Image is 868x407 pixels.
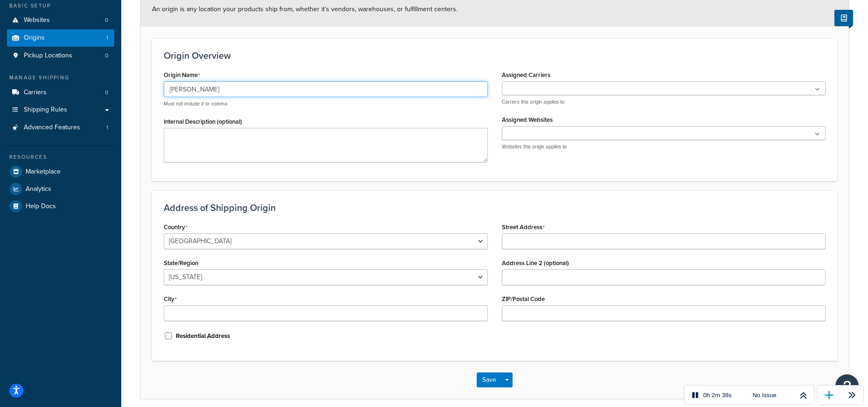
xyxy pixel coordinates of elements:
[106,124,108,132] span: 1
[7,84,114,101] a: Carriers0
[164,224,187,231] label: Country
[164,50,826,61] h3: Origin Overview
[502,116,553,123] label: Assigned Websites
[835,374,859,398] button: Open Resource Center
[164,71,200,79] label: Origin Name
[7,29,114,47] a: Origins1
[24,34,45,42] span: Origins
[7,198,114,215] a: Help Docs
[502,98,826,105] p: Carriers this origin applies to
[7,84,114,101] li: Carriers
[24,89,47,97] span: Carriers
[7,47,114,64] a: Pickup Locations0
[26,168,61,176] span: Marketplace
[24,106,67,114] span: Shipping Rules
[164,118,242,125] label: Internal Description (optional)
[105,16,108,24] span: 0
[7,47,114,64] li: Pickup Locations
[502,260,569,267] label: Address Line 2 (optional)
[502,71,550,78] label: Assigned Carriers
[7,101,114,119] a: Shipping Rules
[7,153,114,161] div: Resources
[7,181,114,197] a: Analytics
[502,224,545,231] label: Street Address
[834,10,853,26] button: Show Help Docs
[24,124,80,132] span: Advanced Features
[7,119,114,136] li: Advanced Features
[164,100,488,107] p: Must not include # or comma
[105,89,108,97] span: 0
[105,52,108,60] span: 0
[164,260,198,267] label: State/Region
[164,203,826,213] h3: Address of Shipping Origin
[7,29,114,47] li: Origins
[7,74,114,82] div: Manage Shipping
[106,34,108,42] span: 1
[24,52,72,60] span: Pickup Locations
[7,2,114,10] div: Basic Setup
[7,119,114,136] a: Advanced Features1
[7,12,114,29] a: Websites0
[502,143,826,150] p: Websites this origin applies to
[502,295,545,302] label: ZIP/Postal Code
[24,16,50,24] span: Websites
[164,295,177,303] label: City
[176,332,230,340] label: Residential Address
[477,372,502,387] button: Save
[26,203,56,211] span: Help Docs
[152,4,458,14] span: An origin is any location your products ship from, whether it’s vendors, warehouses, or fulfillme...
[26,185,51,193] span: Analytics
[7,163,114,180] a: Marketplace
